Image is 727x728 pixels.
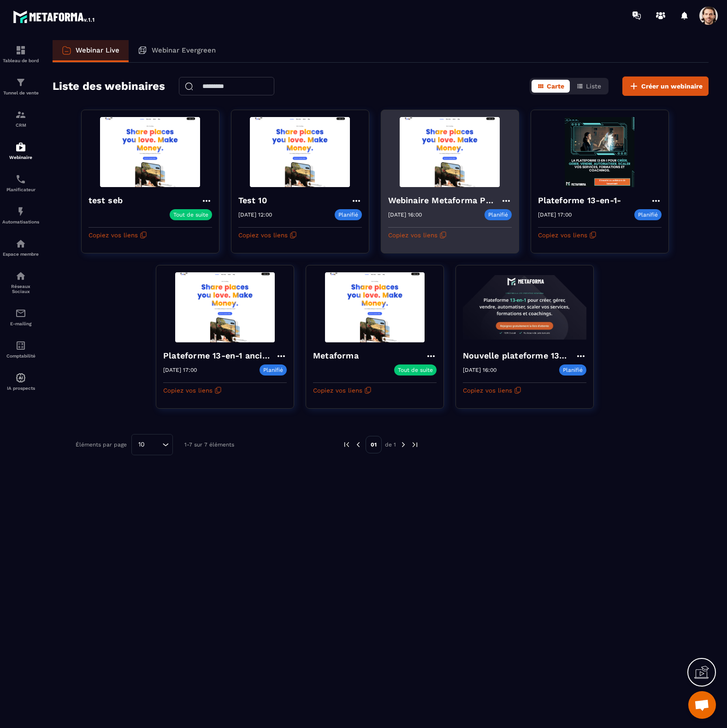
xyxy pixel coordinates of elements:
[586,82,601,90] span: Liste
[463,383,521,398] button: Copiez vos liens
[163,272,287,342] img: webinar-background
[399,440,408,449] img: next
[2,70,39,102] a: formationformationTunnel de vente
[388,211,422,218] p: [DATE] 16:00
[641,82,703,91] span: Créer un webinaire
[15,174,26,185] img: scheduler
[76,441,127,448] p: Éléments par page
[463,272,586,342] img: webinar-background
[2,135,39,167] a: automationsautomationsWebinaire
[571,80,607,93] button: Liste
[313,383,372,398] button: Copiez vos liens
[2,219,39,224] p: Automatisations
[485,209,512,220] p: Planifié
[538,228,597,242] button: Copiez vos liens
[135,440,148,450] span: 10
[238,117,362,187] img: webinar-background
[260,364,287,376] p: Planifié
[15,109,26,120] img: formation
[76,46,119,54] p: Webinar Live
[89,117,212,187] img: webinar-background
[2,90,39,95] p: Tunnel de vente
[2,199,39,231] a: automationsautomationsAutomatisations
[238,211,272,218] p: [DATE] 12:00
[15,206,26,217] img: automations
[15,270,26,282] img: social-network
[2,155,39,160] p: Webinaire
[366,436,382,453] p: 01
[53,40,129,62] a: Webinar Live
[2,284,39,294] p: Réseaux Sociaux
[2,353,39,358] p: Comptabilité
[15,141,26,153] img: automations
[152,46,216,54] p: Webinar Evergreen
[547,82,564,90] span: Carte
[313,272,437,342] img: webinar-background
[2,58,39,63] p: Tableau de bord
[688,691,716,719] a: Mở cuộc trò chuyện
[388,228,447,242] button: Copiez vos liens
[15,372,26,383] img: automations
[388,194,501,207] h4: Webinaire Metaforma Plateforme 13-en-1
[13,8,96,25] img: logo
[559,364,586,376] p: Planifié
[538,194,626,207] h4: Plateforme 13-en-1-
[163,367,197,373] p: [DATE] 17:00
[15,340,26,351] img: accountant
[148,440,160,450] input: Search for option
[53,77,165,95] h2: Liste des webinaires
[2,231,39,264] a: automationsautomationsEspace membre
[463,367,496,373] p: [DATE] 16:00
[463,349,575,362] h4: Nouvelle plateforme 13-en-1
[335,209,362,220] p: Planifié
[2,333,39,365] a: accountantaccountantComptabilité
[2,38,39,70] a: formationformationTableau de bord
[2,386,39,391] p: IA prospects
[15,238,26,249] img: automations
[2,321,39,326] p: E-mailing
[89,194,128,207] h4: test seb
[2,301,39,333] a: emailemailE-mailing
[131,434,173,455] div: Search for option
[2,167,39,199] a: schedulerschedulerPlanificateur
[2,187,39,192] p: Planificateur
[15,77,26,88] img: formation
[163,383,222,398] button: Copiez vos liens
[385,441,396,448] p: de 1
[411,440,419,449] img: next
[238,228,297,242] button: Copiez vos liens
[313,349,363,362] h4: Metaforma
[634,209,662,220] p: Planifié
[2,264,39,301] a: social-networksocial-networkRéseaux Sociaux
[2,252,39,257] p: Espace membre
[398,367,433,373] p: Tout de suite
[2,123,39,128] p: CRM
[538,117,662,187] img: webinar-background
[238,194,272,207] h4: Test 10
[622,76,709,96] button: Créer un webinaire
[184,441,234,448] p: 1-7 sur 7 éléments
[163,349,276,362] h4: Plateforme 13-en-1 ancien
[15,308,26,319] img: email
[343,440,351,449] img: prev
[354,440,362,449] img: prev
[2,102,39,135] a: formationformationCRM
[538,211,572,218] p: [DATE] 17:00
[89,228,147,242] button: Copiez vos liens
[173,211,208,218] p: Tout de suite
[15,45,26,56] img: formation
[388,117,512,187] img: webinar-background
[532,80,570,93] button: Carte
